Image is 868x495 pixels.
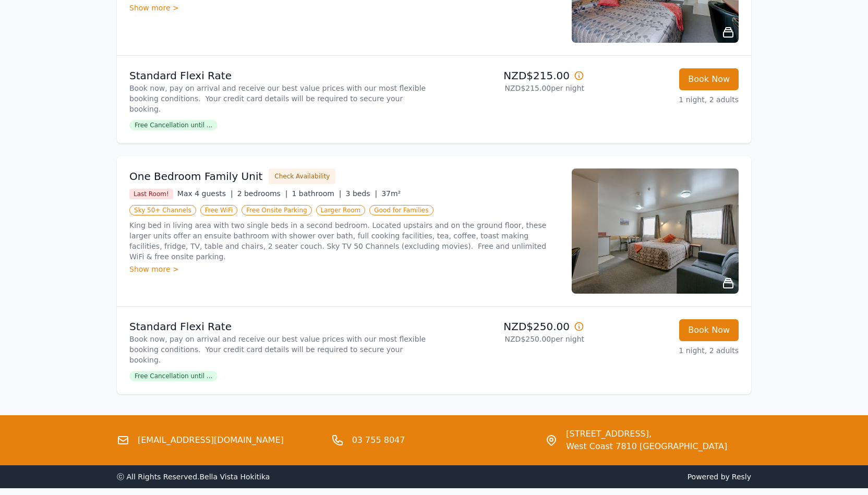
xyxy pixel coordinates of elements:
button: Book Now [679,319,739,341]
a: 03 755 8047 [352,434,405,446]
span: 3 beds | [346,189,378,198]
span: Last Room! [129,189,173,199]
span: Max 4 guests | [177,189,233,198]
button: Check Availability [269,168,335,184]
span: Larger Room [316,205,366,215]
span: Free Onsite Parking [242,205,311,215]
span: Powered by [438,472,751,482]
div: Show more > [129,3,559,13]
p: NZD$215.00 [438,68,584,83]
p: Book now, pay on arrival and receive our best value prices with our most flexible booking conditi... [129,83,430,114]
span: [STREET_ADDRESS], [566,428,727,440]
span: 37m² [381,189,401,198]
p: 1 night, 2 adults [593,345,739,356]
button: Book Now [679,68,739,90]
a: [EMAIL_ADDRESS][DOMAIN_NAME] [138,434,284,446]
span: 2 bedrooms | [237,189,288,198]
p: Standard Flexi Rate [129,319,430,334]
div: Show more > [129,264,559,274]
span: Good for Families [369,205,433,215]
p: NZD$250.00 [438,319,584,334]
span: Sky 50+ Channels [129,205,196,215]
span: Free Cancellation until ... [129,120,218,130]
span: ⓒ All Rights Reserved. Bella Vista Hokitika [117,473,270,481]
p: 1 night, 2 adults [593,94,739,105]
p: NZD$215.00 per night [438,83,584,93]
h3: One Bedroom Family Unit [129,169,262,184]
p: Standard Flexi Rate [129,68,430,83]
p: Book now, pay on arrival and receive our best value prices with our most flexible booking conditi... [129,334,430,365]
span: Free Cancellation until ... [129,371,218,381]
a: Resly [732,473,751,481]
span: Free WiFi [200,205,238,215]
span: 1 bathroom | [292,189,342,198]
span: West Coast 7810 [GEOGRAPHIC_DATA] [566,440,727,453]
p: NZD$250.00 per night [438,334,584,344]
p: King bed in living area with two single beds in a second bedroom. Located upstairs and on the gro... [129,220,559,262]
